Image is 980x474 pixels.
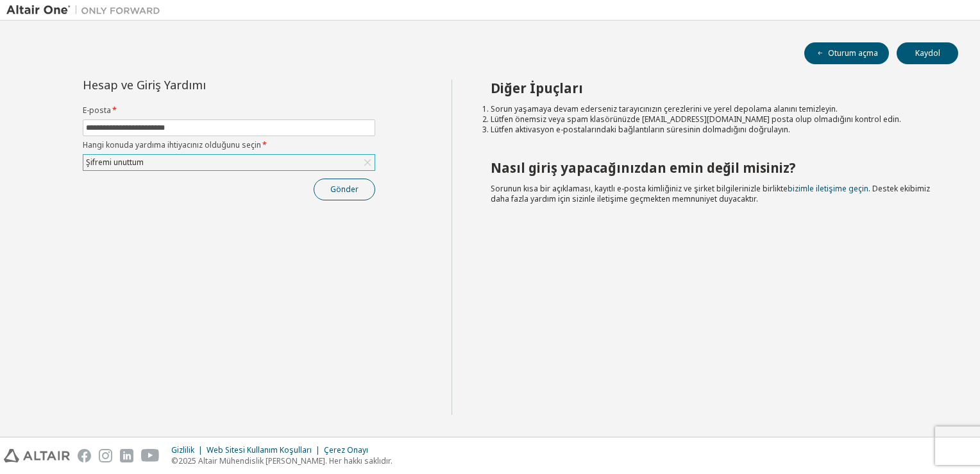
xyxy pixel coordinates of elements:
[83,105,111,116] font: E-posta
[6,4,167,17] img: Altair Bir
[491,159,936,176] h2: Nasıl giriş yapacağınızdan emin değil misiniz?
[171,455,393,466] p: ©
[83,155,375,170] div: Şifremi unuttum
[314,179,375,200] button: Gönder
[4,449,70,462] img: altair_logo.svg
[120,449,133,462] img: linkedin.svg
[78,449,91,462] img: facebook.svg
[178,455,393,466] font: 2025 Altair Mühendislik [PERSON_NAME]. Her hakkı saklıdır.
[491,80,936,96] h2: Diğer İpuçları
[788,183,868,194] a: bizimle iletişime geçin
[207,445,324,455] div: Web Sitesi Kullanım Koşulları
[84,155,146,170] div: Şifremi unuttum
[141,449,160,462] img: youtube.svg
[828,48,878,58] font: Oturum açma
[897,42,958,64] button: Kaydol
[804,42,889,64] button: Oturum açma
[83,80,317,90] div: Hesap ve Giriş Yardımı
[324,445,376,455] div: Çerez Onayı
[491,104,936,114] li: Sorun yaşamaya devam ederseniz tarayıcınızın çerezlerini ve yerel depolama alanını temizleyin.
[491,114,936,125] li: Lütfen önemsiz veya spam klasörünüzde [EMAIL_ADDRESS][DOMAIN_NAME] posta olup olmadığını kontrol ...
[99,449,112,462] img: instagram.svg
[83,139,261,150] font: Hangi konuda yardıma ihtiyacınız olduğunu seçin
[491,125,936,135] li: Lütfen aktivasyon e-postalarındaki bağlantıların süresinin dolmadığını doğrulayın.
[491,183,930,204] span: Sorunun kısa bir açıklaması, kayıtlı e-posta kimliğiniz ve şirket bilgilerinizle birlikte . Deste...
[171,445,207,455] div: Gizlilik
